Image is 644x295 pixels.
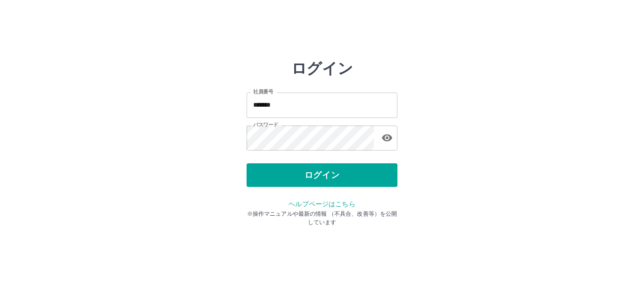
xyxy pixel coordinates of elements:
h2: ログイン [291,59,353,77]
label: 社員番号 [253,88,273,95]
a: ヘルプページはこちら [289,200,355,208]
p: ※操作マニュアルや最新の情報 （不具合、改善等）を公開しています [247,210,397,227]
button: ログイン [247,163,397,187]
label: パスワード [253,121,278,128]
